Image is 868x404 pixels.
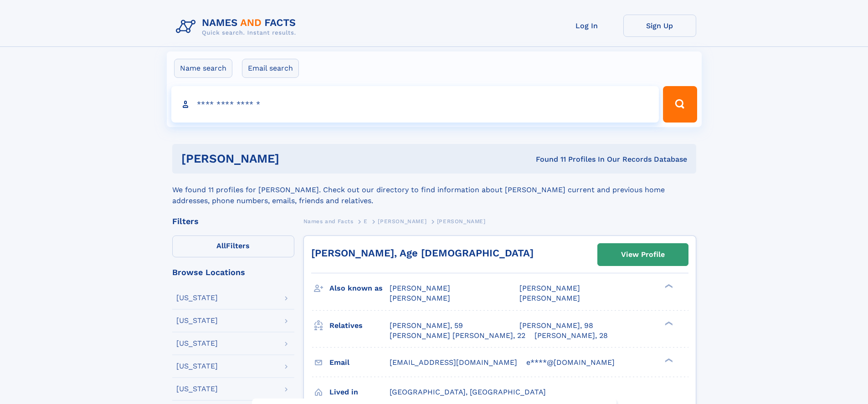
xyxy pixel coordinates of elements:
[172,268,294,276] div: Browse Locations
[364,218,368,225] span: E
[329,318,390,333] h3: Relatives
[176,317,218,324] div: [US_STATE]
[390,284,450,292] span: [PERSON_NAME]
[378,215,426,227] a: [PERSON_NAME]
[171,86,659,123] input: search input
[663,86,697,123] button: Search Button
[172,217,294,225] div: Filters
[378,218,426,225] span: [PERSON_NAME]
[303,215,354,227] a: Names and Facts
[176,294,218,302] div: [US_STATE]
[623,15,696,37] a: Sign Up
[181,153,408,164] h1: [PERSON_NAME]
[534,331,608,341] a: [PERSON_NAME], 28
[172,235,294,257] label: Filters
[172,174,696,206] div: We found 11 profiles for [PERSON_NAME]. Check out our directory to find information about [PERSON...
[621,244,665,265] div: View Profile
[390,294,450,302] span: [PERSON_NAME]
[519,284,580,292] span: [PERSON_NAME]
[176,340,218,347] div: [US_STATE]
[329,384,390,400] h3: Lived in
[390,388,546,396] span: [GEOGRAPHIC_DATA], [GEOGRAPHIC_DATA]
[550,15,623,37] a: Log In
[329,281,390,296] h3: Also known as
[311,247,534,259] a: [PERSON_NAME], Age [DEMOGRAPHIC_DATA]
[437,218,486,225] span: [PERSON_NAME]
[663,320,673,326] div: ❯
[390,331,525,341] a: [PERSON_NAME] [PERSON_NAME], 22
[364,215,368,227] a: E
[172,15,303,39] img: Logo Names and Facts
[216,241,226,250] span: All
[663,357,673,363] div: ❯
[407,154,687,164] div: Found 11 Profiles In Our Records Database
[242,59,299,78] label: Email search
[663,283,673,289] div: ❯
[329,355,390,370] h3: Email
[176,363,218,370] div: [US_STATE]
[390,358,517,367] span: [EMAIL_ADDRESS][DOMAIN_NAME]
[519,294,580,302] span: [PERSON_NAME]
[174,59,232,78] label: Name search
[176,385,218,393] div: [US_STATE]
[519,321,593,331] a: [PERSON_NAME], 98
[598,244,688,266] a: View Profile
[390,321,463,331] a: [PERSON_NAME], 59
